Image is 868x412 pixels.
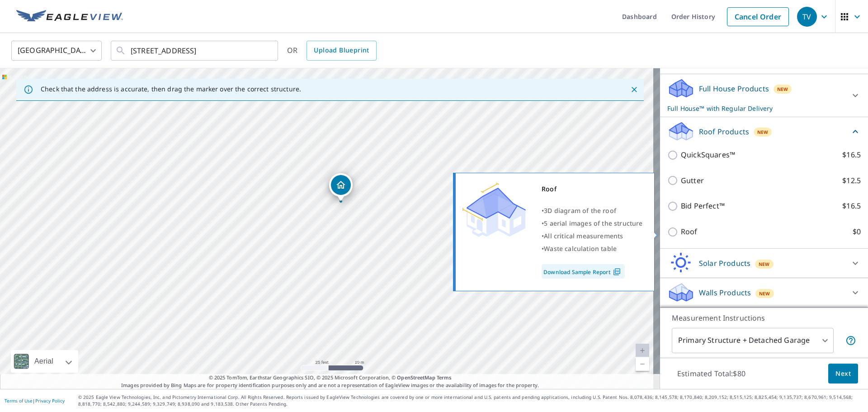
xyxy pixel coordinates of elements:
[35,398,65,404] a: Privacy Policy
[667,282,861,303] div: Walls ProductsNew
[672,328,834,353] div: Primary Structure + Detached Garage
[542,217,643,230] div: •
[544,232,623,240] span: All critical measurements
[681,175,704,186] p: Gutter
[209,374,452,382] span: © 2025 TomTom, Earthstar Geographics SIO, © 2025 Microsoft Corporation, ©
[667,78,861,113] div: Full House ProductsNewFull House™ with Regular Delivery
[16,10,123,24] img: EV Logo
[727,7,789,26] a: Cancel Order
[544,206,616,215] span: 3D diagram of the roof
[329,173,353,201] div: Dropped pin, building 1, Residential property, 2305 Locustwood Ct Orange Park, FL 32065
[78,394,863,407] p: © 2025 Eagle View Technologies, Inc. and Pictometry International Corp. All Rights Reserved. Repo...
[636,357,649,371] a: Current Level 20, Zoom Out
[11,350,78,373] div: Aerial
[667,121,861,142] div: Roof ProductsNew
[681,226,698,237] p: Roof
[542,183,643,195] div: Roof
[667,104,844,113] p: Full House™ with Regular Delivery
[542,264,625,279] a: Download Sample Report
[628,84,640,95] button: Close
[777,85,788,93] span: New
[667,252,861,274] div: Solar ProductsNew
[287,41,377,61] div: OR
[131,38,259,63] input: Search by address or latitude-longitude
[611,268,623,276] img: Pdf Icon
[699,126,749,137] p: Roof Products
[699,287,751,298] p: Walls Products
[699,83,769,94] p: Full House Products
[853,226,861,237] p: $0
[828,364,858,384] button: Next
[699,258,750,269] p: Solar Products
[797,7,817,27] div: TV
[5,398,33,404] a: Terms of Use
[842,175,861,186] p: $12.5
[5,398,65,403] p: |
[670,364,753,384] p: Estimated Total: $80
[636,344,649,357] a: Current Level 20, Zoom In Disabled
[437,374,452,381] a: Terms
[544,244,617,253] span: Waste calculation table
[314,45,369,56] span: Upload Blueprint
[542,230,643,242] div: •
[11,38,102,63] div: [GEOGRAPHIC_DATA]
[757,128,769,136] span: New
[41,85,301,93] p: Check that the address is accurate, then drag the marker over the correct structure.
[544,219,642,227] span: 5 aerial images of the structure
[681,149,735,161] p: QuickSquares™
[542,204,643,217] div: •
[681,200,725,212] p: Bid Perfect™
[835,368,851,379] span: Next
[32,350,56,373] div: Aerial
[759,290,770,297] span: New
[397,374,435,381] a: OpenStreetMap
[672,313,856,323] p: Measurement Instructions
[845,335,856,346] span: Your report will include the primary structure and a detached garage if one exists.
[542,242,643,255] div: •
[842,149,861,161] p: $16.5
[307,41,376,61] a: Upload Blueprint
[462,183,526,237] img: Premium
[759,260,770,268] span: New
[842,200,861,212] p: $16.5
